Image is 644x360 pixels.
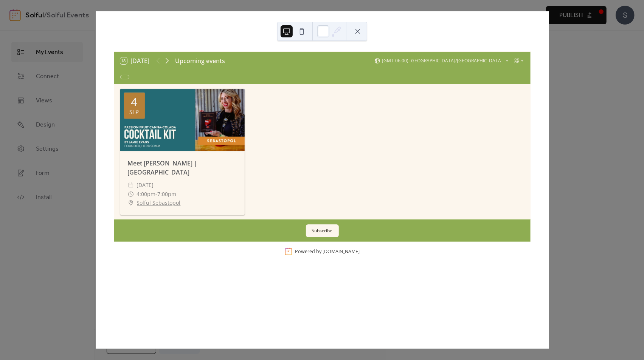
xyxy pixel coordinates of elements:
[382,59,503,63] span: (GMT-06:00) [GEOGRAPHIC_DATA]/[GEOGRAPHIC_DATA]
[131,96,138,108] div: 4
[306,224,339,237] button: Subscribe
[128,181,134,190] div: ​
[137,198,181,207] a: Solful Sebastopol
[137,181,154,190] span: [DATE]
[120,159,245,177] div: Meet [PERSON_NAME] | [GEOGRAPHIC_DATA]
[118,56,152,66] button: 18[DATE]
[295,248,360,255] div: Powered by
[128,190,134,199] div: ​
[128,198,134,207] div: ​
[130,109,139,115] div: Sep
[175,56,225,65] div: Upcoming events
[158,190,177,199] span: 7:00pm
[323,248,360,255] a: [DOMAIN_NAME]
[137,190,156,199] span: 4:00pm
[156,190,158,199] span: -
